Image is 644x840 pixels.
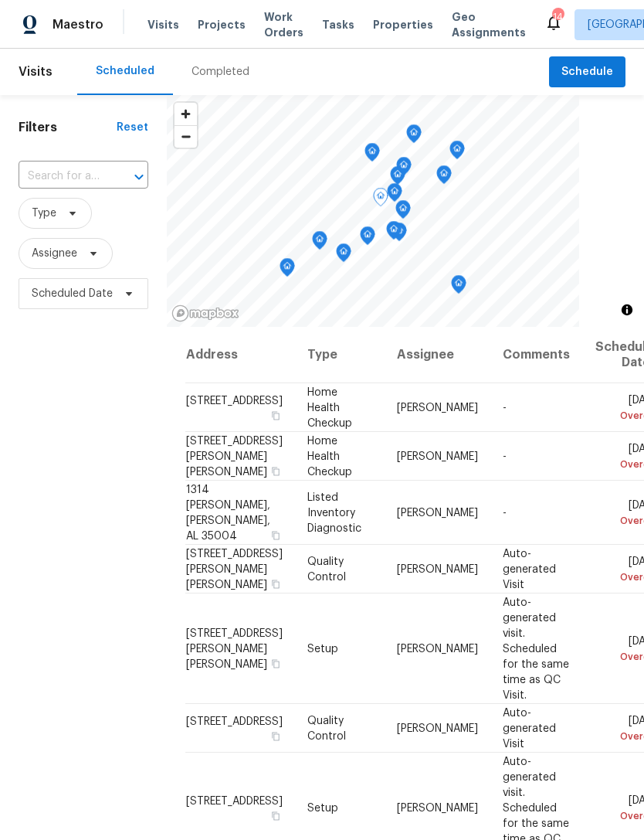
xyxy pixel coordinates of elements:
[373,17,433,32] span: Properties
[128,166,150,188] button: Open
[307,802,338,813] span: Setup
[397,643,478,654] span: [PERSON_NAME]
[171,304,239,322] a: Mapbox homepage
[395,200,411,224] div: Map marker
[269,808,283,822] button: Copy Address
[397,451,478,461] span: [PERSON_NAME]
[618,301,636,319] button: Toggle attribution
[549,56,625,88] button: Schedule
[336,243,351,267] div: Map marker
[117,120,148,135] div: Reset
[186,716,283,726] span: [STREET_ADDRESS]
[452,9,526,40] span: Geo Assignments
[390,166,405,190] div: Map marker
[397,402,478,413] span: [PERSON_NAME]
[269,408,283,422] button: Copy Address
[503,507,507,518] span: -
[19,165,105,189] input: Search for an address...
[397,723,478,733] span: [PERSON_NAME]
[451,275,466,299] div: Map marker
[387,183,402,207] div: Map marker
[269,464,283,478] button: Copy Address
[622,301,632,318] span: Toggle attribution
[186,548,283,590] span: [STREET_ADDRESS][PERSON_NAME][PERSON_NAME]
[186,395,283,406] span: [STREET_ADDRESS]
[175,103,197,125] button: Zoom in
[322,19,354,30] span: Tasks
[397,507,478,518] span: [PERSON_NAME]
[503,451,507,461] span: -
[186,484,270,541] span: 1314 [PERSON_NAME], [PERSON_NAME], AL 35004
[373,188,388,212] div: Map marker
[385,327,490,383] th: Assignee
[307,435,352,477] span: Home Health Checkup
[32,206,56,221] span: Type
[295,327,385,383] th: Type
[503,402,507,413] span: -
[406,124,422,148] div: Map marker
[175,125,197,148] button: Zoom out
[307,386,352,428] span: Home Health Checkup
[186,795,283,806] span: [STREET_ADDRESS]
[96,63,154,79] div: Scheduled
[364,143,380,167] div: Map marker
[32,286,113,301] span: Scheduled Date
[449,141,465,165] div: Map marker
[552,9,563,25] div: 14
[503,597,569,700] span: Auto-generated visit. Scheduled for the same time as QC Visit.
[280,258,295,282] div: Map marker
[269,576,283,590] button: Copy Address
[307,715,346,741] span: Quality Control
[198,17,246,32] span: Projects
[192,64,249,80] div: Completed
[307,643,338,654] span: Setup
[503,707,556,749] span: Auto-generated Visit
[561,63,613,82] span: Schedule
[490,327,583,383] th: Comments
[186,435,283,477] span: [STREET_ADDRESS][PERSON_NAME][PERSON_NAME]
[185,327,295,383] th: Address
[269,528,283,542] button: Copy Address
[360,226,375,250] div: Map marker
[167,95,579,327] canvas: Map
[19,55,53,89] span: Visits
[312,231,327,255] div: Map marker
[264,9,303,40] span: Work Orders
[32,246,77,261] span: Assignee
[307,556,346,582] span: Quality Control
[269,656,283,670] button: Copy Address
[186,627,283,669] span: [STREET_ADDRESS][PERSON_NAME][PERSON_NAME]
[269,729,283,743] button: Copy Address
[503,548,556,590] span: Auto-generated Visit
[397,563,478,574] span: [PERSON_NAME]
[307,491,361,533] span: Listed Inventory Diagnostic
[53,17,103,32] span: Maestro
[19,120,117,135] h1: Filters
[147,17,179,32] span: Visits
[396,157,412,181] div: Map marker
[175,126,197,148] span: Zoom out
[436,165,452,189] div: Map marker
[386,221,402,245] div: Map marker
[397,802,478,813] span: [PERSON_NAME]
